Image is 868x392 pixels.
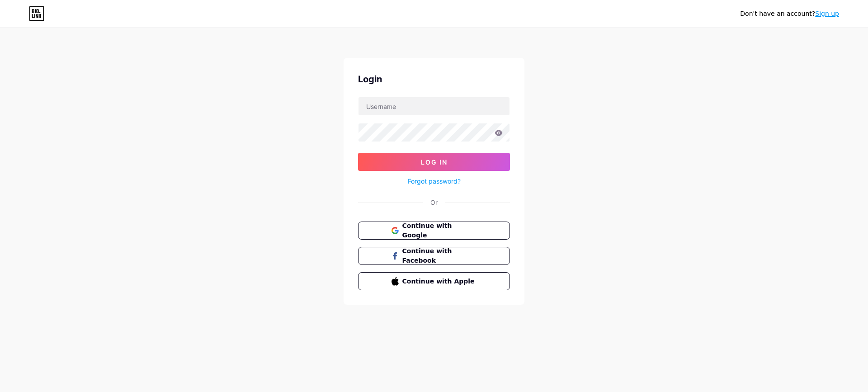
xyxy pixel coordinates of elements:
a: Sign up [815,10,839,17]
input: Username [359,97,509,115]
a: Forgot password? [408,176,461,186]
span: Continue with Facebook [402,246,477,265]
span: Log In [421,158,448,166]
div: Login [358,72,510,86]
button: Log In [358,153,510,171]
div: Don't have an account? [740,9,839,19]
span: Continue with Apple [402,277,477,286]
button: Continue with Apple [358,272,510,290]
button: Continue with Google [358,222,510,240]
button: Continue with Facebook [358,247,510,265]
div: Or [430,198,438,207]
span: Continue with Google [402,221,477,240]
